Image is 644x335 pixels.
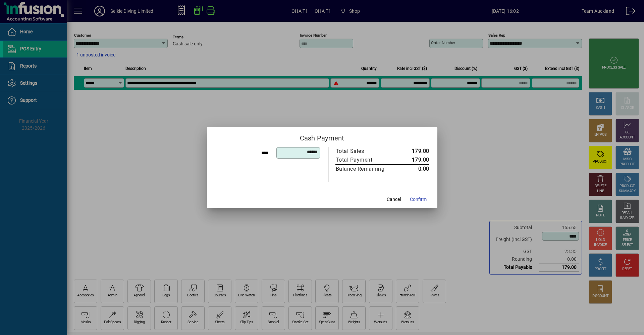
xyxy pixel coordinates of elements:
button: Confirm [407,194,429,206]
button: Cancel [383,194,405,206]
td: 179.00 [399,156,429,165]
td: 179.00 [399,147,429,156]
div: Balance Remaining [336,165,392,173]
h2: Cash Payment [207,127,437,146]
td: Total Sales [335,147,399,156]
span: Confirm [410,196,427,203]
span: Cancel [387,196,401,203]
td: Total Payment [335,156,399,165]
td: 0.00 [399,164,429,173]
